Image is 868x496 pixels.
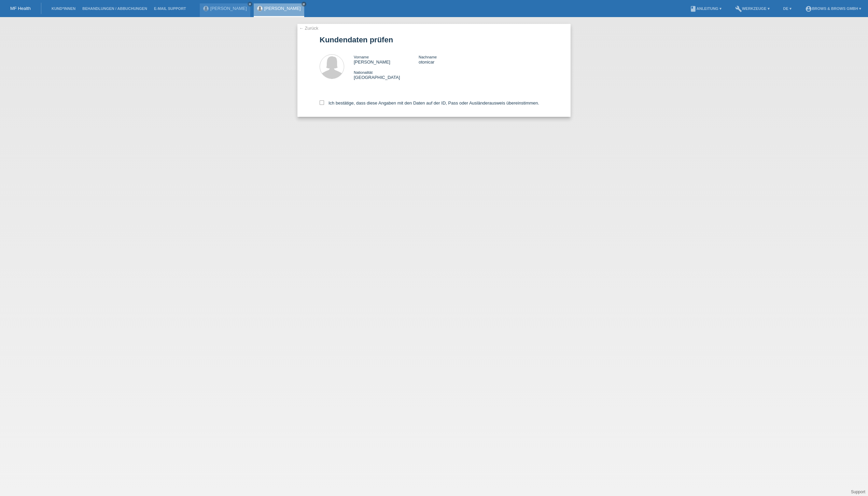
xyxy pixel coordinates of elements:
[690,5,697,12] i: book
[802,6,865,11] a: account_circleBrows & Brows GmbH ▾
[780,6,795,11] a: DE ▾
[48,6,79,11] a: Kund*innen
[354,54,419,65] div: [PERSON_NAME]
[419,55,437,59] span: Nachname
[248,2,252,6] a: close
[299,26,318,31] a: ← Zurück
[851,490,865,494] a: Support
[805,5,812,12] i: account_circle
[320,36,548,44] h1: Kundendaten prüfen
[248,2,252,6] i: close
[686,6,725,11] a: bookAnleitung ▾
[320,100,539,106] label: Ich bestätige, dass diese Angaben mit den Daten auf der ID, Pass oder Ausländerausweis übereinsti...
[302,2,306,6] a: close
[151,6,190,11] a: E-Mail Support
[732,6,773,11] a: buildWerkzeuge ▾
[264,6,301,11] a: [PERSON_NAME]
[419,54,484,65] div: otonicar
[302,2,306,6] i: close
[210,6,247,11] a: [PERSON_NAME]
[354,70,373,74] span: Nationalität
[10,6,31,11] a: MF Health
[735,5,742,12] i: build
[79,6,151,11] a: Behandlungen / Abbuchungen
[354,70,419,80] div: [GEOGRAPHIC_DATA]
[354,55,369,59] span: Vorname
